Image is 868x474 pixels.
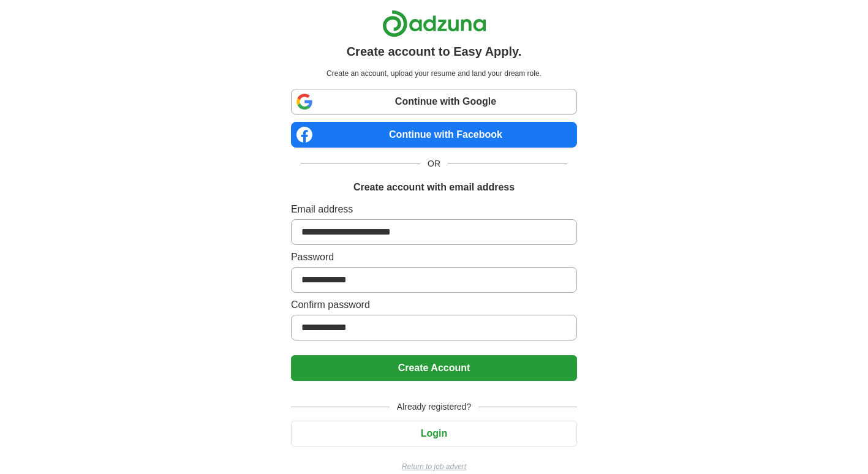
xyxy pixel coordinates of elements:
[420,157,448,170] span: OR
[291,428,577,438] a: Login
[291,461,577,472] a: Return to job advert
[291,89,577,115] a: Continue with Google
[353,180,515,195] h1: Create account with email address
[390,401,478,413] span: Already registered?
[347,42,522,61] h1: Create account to Easy Apply.
[291,421,577,446] button: Login
[382,10,486,37] img: Adzuna logo
[291,202,577,217] label: Email address
[291,298,577,312] label: Confirm password
[291,355,577,381] button: Create Account
[291,250,577,265] label: Password
[291,122,577,148] a: Continue with Facebook
[293,68,575,79] p: Create an account, upload your resume and land your dream role.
